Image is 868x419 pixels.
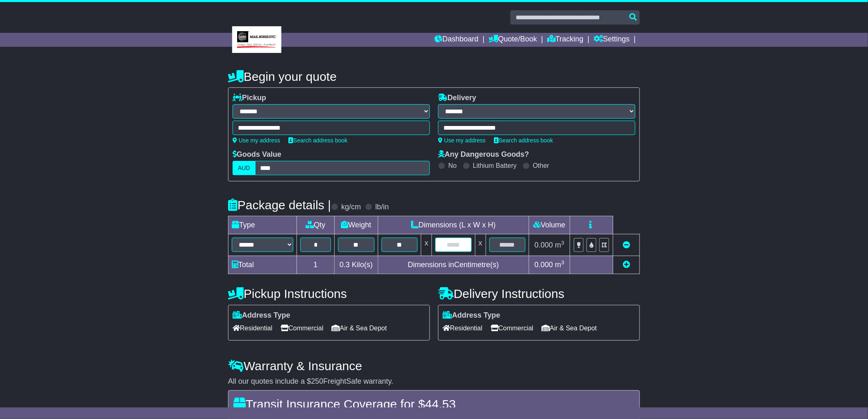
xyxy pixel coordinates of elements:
[547,33,583,47] a: Tracking
[491,322,533,334] span: Commercial
[228,198,331,212] h4: Package details |
[297,216,335,234] td: Qty
[475,234,486,256] td: x
[489,33,537,47] a: Quote/Book
[297,256,335,274] td: 1
[332,322,387,334] span: Air & Sea Depot
[473,162,517,169] label: Lithium Battery
[594,33,630,47] a: Settings
[233,94,266,103] label: Pickup
[228,216,297,234] td: Type
[555,261,564,269] span: m
[438,137,486,144] a: Use my address
[443,322,482,334] span: Residential
[378,216,529,234] td: Dimensions (L x W x H)
[555,241,564,249] span: m
[438,94,476,103] label: Delivery
[435,33,479,47] a: Dashboard
[535,241,553,249] span: 0.000
[448,162,457,169] label: No
[535,261,553,269] span: 0.000
[334,256,378,274] td: Kilo(s)
[233,397,635,411] h4: Transit Insurance Coverage for $
[623,261,630,269] a: Add new item
[340,261,350,269] span: 0.3
[561,259,564,266] sup: 3
[232,26,281,53] img: MBE West End
[561,240,564,246] sup: 3
[623,241,630,249] a: Remove this item
[529,216,570,234] td: Volume
[494,137,553,144] a: Search address book
[233,311,290,320] label: Address Type
[341,203,361,212] label: kg/cm
[228,70,640,83] h4: Begin your quote
[533,162,549,169] label: Other
[228,377,640,386] div: All our quotes include a $ FreightSafe warranty.
[443,311,500,320] label: Address Type
[233,150,281,159] label: Goods Value
[288,137,347,144] a: Search address book
[375,203,389,212] label: lb/in
[378,256,529,274] td: Dimensions in Centimetre(s)
[542,322,597,334] span: Air & Sea Depot
[228,256,297,274] td: Total
[228,287,430,300] h4: Pickup Instructions
[438,150,529,159] label: Any Dangerous Goods?
[233,137,280,144] a: Use my address
[281,322,323,334] span: Commercial
[334,216,378,234] td: Weight
[421,234,432,256] td: x
[228,359,640,373] h4: Warranty & Insurance
[438,287,640,300] h4: Delivery Instructions
[425,397,456,411] span: 44.53
[233,322,272,334] span: Residential
[311,377,323,385] span: 250
[233,161,256,175] label: AUD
